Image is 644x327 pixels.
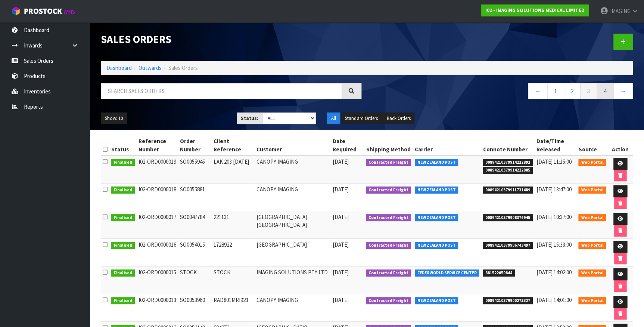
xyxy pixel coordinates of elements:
[212,211,254,239] td: 221131
[111,297,135,305] span: Finalised
[578,242,606,249] span: Web Portal
[178,211,212,239] td: SO0047784
[254,155,330,183] td: CANOPY IMAGING
[483,214,533,222] span: 00894210379908376945
[366,214,411,222] span: Contracted Freight
[366,186,411,194] span: Contracted Freight
[330,135,364,155] th: Date Required
[106,64,132,71] a: Dashboard
[332,158,348,165] span: [DATE]
[212,135,254,155] th: Client Reference
[483,242,533,249] span: 00894210379906743497
[483,159,533,166] span: 00894210379914222892
[483,167,533,174] span: 00894210379914222885
[137,135,178,155] th: Reference Number
[578,186,606,194] span: Web Portal
[178,155,212,183] td: SO0055945
[536,269,572,276] span: [DATE] 14:02:00
[212,266,254,294] td: STOCK
[168,64,198,71] span: Sales Orders
[578,297,606,305] span: Web Portal
[332,269,348,276] span: [DATE]
[415,186,458,194] span: NEW ZEALAND POST
[364,135,413,155] th: Shipping Method
[608,135,633,155] th: Action
[613,83,633,99] a: →
[254,183,330,211] td: CANOPY IMAGING
[576,135,608,155] th: Source
[111,186,135,194] span: Finalised
[63,8,75,15] small: WMS
[327,112,340,124] button: All
[212,239,254,266] td: 1728922
[254,211,330,239] td: [GEOGRAPHIC_DATA] [GEOGRAPHIC_DATA]
[483,269,515,277] span: 881522050844
[254,266,330,294] td: IMAGING SOLUTIONS PTY LTD
[597,83,613,99] a: 4
[212,294,254,322] td: RAD801MRI923
[137,211,178,239] td: I02-ORD0000017
[137,266,178,294] td: I02-ORD0000015
[415,242,458,249] span: NEW ZEALAND POST
[137,183,178,211] td: I02-ORD0000018
[111,269,135,277] span: Finalised
[547,83,564,99] a: 1
[536,158,572,165] span: [DATE] 11:15:00
[101,34,361,46] h1: Sales Orders
[137,239,178,266] td: I02-ORD0000016
[332,213,348,220] span: [DATE]
[366,297,411,305] span: Contracted Freight
[178,239,212,266] td: SO0054015
[332,241,348,248] span: [DATE]
[382,112,414,124] button: Back Orders
[413,135,481,155] th: Carrier
[536,241,572,248] span: [DATE] 15:33:00
[178,266,212,294] td: STOCK
[24,6,62,16] span: ProStock
[254,239,330,266] td: [GEOGRAPHIC_DATA]
[415,269,479,277] span: FEDEX WORLD SERVICE CENTER
[111,242,135,249] span: Finalised
[578,214,606,222] span: Web Portal
[109,135,137,155] th: Status
[254,135,330,155] th: Customer
[366,242,411,249] span: Contracted Freight
[366,159,411,166] span: Contracted Freight
[178,183,212,211] td: SO0055881
[580,83,597,99] a: 3
[481,135,535,155] th: Connote Number
[137,155,178,183] td: I02-ORD0000019
[536,213,572,220] span: [DATE] 10:37:00
[535,135,577,155] th: Date/Time Released
[101,112,127,124] button: Show: 10
[415,214,458,222] span: NEW ZEALAND POST
[241,115,258,121] strong: Status:
[528,83,548,99] a: ←
[415,297,458,305] span: NEW ZEALAND POST
[564,83,581,99] a: 2
[137,294,178,322] td: I02-ORD0000013
[11,6,21,16] img: cube-alt.png
[254,294,330,322] td: CANOPY IMAGING
[483,186,533,194] span: 00894210379911731489
[536,296,572,303] span: [DATE] 14:01:00
[610,7,630,15] span: IMAGING
[578,269,606,277] span: Web Portal
[332,186,348,193] span: [DATE]
[341,112,382,124] button: Standard Orders
[366,269,411,277] span: Contracted Freight
[101,83,342,99] input: Search sales orders
[178,135,212,155] th: Order Number
[415,159,458,166] span: NEW ZEALAND POST
[111,214,135,222] span: Finalised
[536,186,572,193] span: [DATE] 13:47:00
[178,294,212,322] td: SO0053960
[139,64,162,71] a: Outwards
[373,83,633,101] nav: Page navigation
[111,159,135,166] span: Finalised
[332,296,348,303] span: [DATE]
[485,7,585,13] strong: I02 - IMAGING SOLUTIONS MEDICAL LIMITED
[483,297,533,305] span: 00894210379900273327
[212,155,254,183] td: LAK 203 [DATE]
[578,159,606,166] span: Web Portal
